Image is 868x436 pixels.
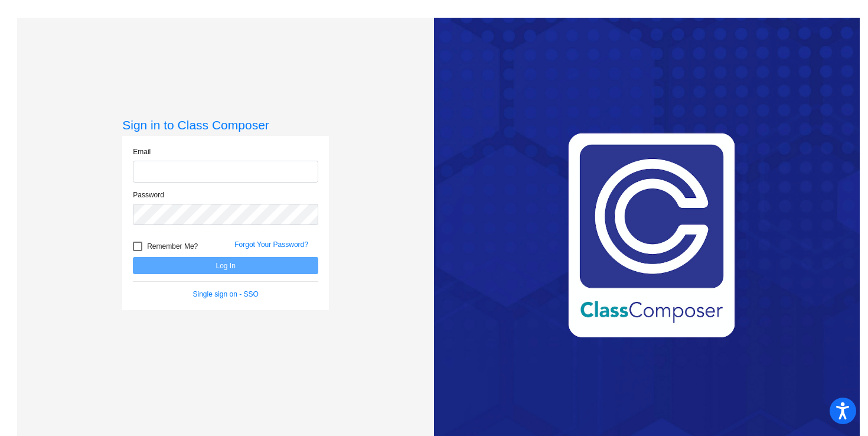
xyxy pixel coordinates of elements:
[133,190,164,200] label: Password
[133,257,318,274] button: Log In
[122,118,329,132] h3: Sign in to Class Composer
[234,240,308,249] a: Forgot Your Password?
[147,239,198,253] span: Remember Me?
[193,290,259,298] a: Single sign on - SSO
[133,147,151,157] label: Email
